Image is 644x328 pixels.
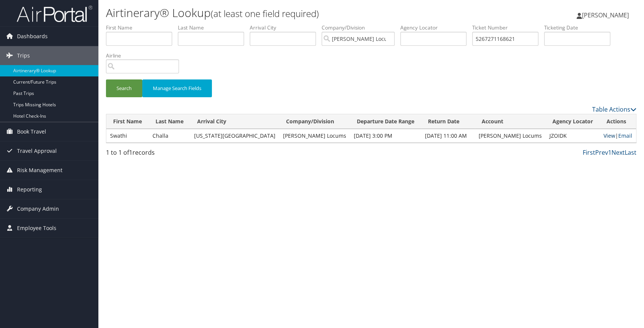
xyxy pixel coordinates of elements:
td: | [600,129,636,143]
div: 1 to 1 of records [106,148,230,161]
span: Dashboards [17,27,48,46]
th: Actions [600,114,636,129]
label: Last Name [178,24,250,31]
label: Ticketing Date [544,24,616,31]
td: [DATE] 11:00 AM [421,129,475,143]
a: First [583,148,595,157]
span: [PERSON_NAME] [582,11,629,19]
th: Return Date: activate to sort column ascending [421,114,475,129]
span: Risk Management [17,161,62,180]
label: Ticket Number [472,24,544,31]
span: Travel Approval [17,141,57,160]
td: [PERSON_NAME] Locums [475,129,546,143]
td: [DATE] 3:00 PM [350,129,421,143]
span: 1 [129,148,132,157]
a: Last [625,148,636,157]
span: Company Admin [17,199,59,218]
button: Manage Search Fields [142,79,212,97]
th: Account: activate to sort column ascending [475,114,546,129]
a: View [604,132,615,139]
td: Challa [149,129,190,143]
img: airportal-logo.png [17,5,92,23]
th: Arrival City: activate to sort column ascending [190,114,279,129]
label: Company/Division [322,24,400,31]
th: First Name: activate to sort column ascending [106,114,149,129]
th: Last Name: activate to sort column ascending [149,114,190,129]
th: Agency Locator: activate to sort column ascending [546,114,600,129]
label: First Name [106,24,178,31]
label: Agency Locator [400,24,472,31]
a: 1 [608,148,611,157]
span: Book Travel [17,122,46,141]
a: Prev [595,148,608,157]
a: [PERSON_NAME] [577,4,636,26]
label: Airline [106,52,185,59]
a: Table Actions [592,105,636,113]
small: (at least one field required) [211,7,319,20]
td: [US_STATE][GEOGRAPHIC_DATA] [190,129,279,143]
td: JZOIDK [546,129,600,143]
td: [PERSON_NAME] Locums [279,129,350,143]
a: Next [611,148,625,157]
h1: Airtinerary® Lookup [106,5,460,21]
span: Trips [17,46,30,65]
button: Search [106,79,142,97]
td: Swathi [106,129,149,143]
label: Arrival City [250,24,322,31]
th: Company/Division [279,114,350,129]
span: Reporting [17,180,42,199]
span: Employee Tools [17,219,56,238]
a: Email [618,132,632,139]
th: Departure Date Range: activate to sort column ascending [350,114,421,129]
